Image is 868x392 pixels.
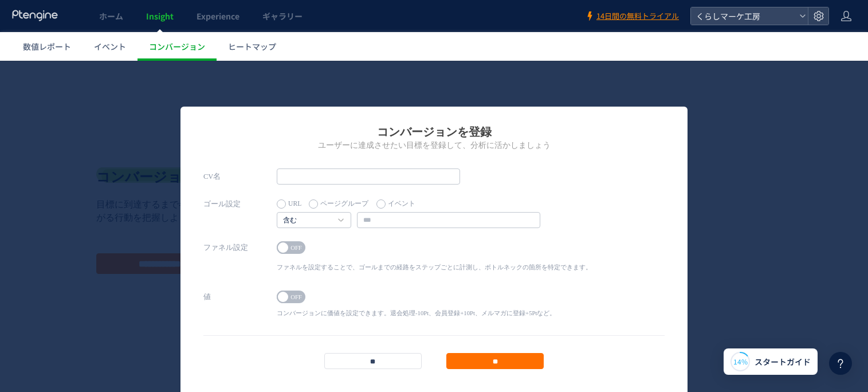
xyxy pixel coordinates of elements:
span: OFF [288,230,305,242]
label: 値 [203,228,277,244]
h2: ユーザーに達成させたい目標を登録して、分析に活かしましょう [203,79,665,91]
span: くらしマーケ工房 [693,7,795,25]
label: ページグループ [309,135,368,151]
p: ファネルを設定することで、ゴールまでの経路をステップごとに計測し、ボトルネックの箇所を特定できます。 [277,202,592,211]
span: ギャラリー [262,10,303,22]
label: イベント [376,135,415,151]
a: 含む [283,155,332,165]
span: スタートガイド [755,356,811,368]
span: OFF [288,181,305,193]
span: Insight [146,10,174,22]
span: 数値レポート [23,41,71,52]
label: URL [277,135,301,151]
h1: コンバージョンを登録 [203,63,665,79]
label: ファネル設定 [203,179,277,195]
span: ホーム [99,10,123,22]
span: イベント [94,41,126,52]
p: コンバージョンに価値を設定できます。退会処理-10Pt、会員登録+10Pt、メルマガに登録+5Ptなど。 [277,248,556,257]
label: ゴール設定 [203,135,277,151]
span: 14% [733,356,748,366]
a: 14日間の無料トライアル [585,11,679,22]
span: Experience [197,10,239,22]
span: 14日間の無料トライアル [596,11,679,22]
label: CV名 [203,108,277,124]
span: ヒートマップ [228,41,276,52]
span: コンバージョン [149,41,205,52]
